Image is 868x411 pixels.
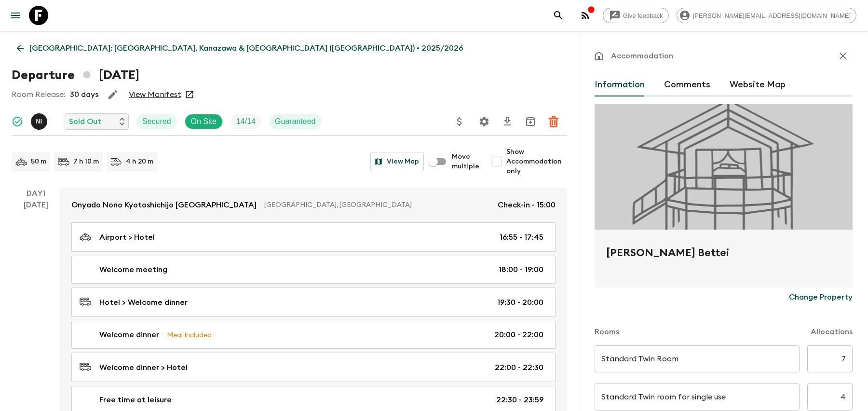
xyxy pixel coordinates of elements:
[789,288,853,307] button: Change Property
[677,8,856,23] div: [PERSON_NAME][EMAIL_ADDRESS][DOMAIN_NAME]
[185,114,223,129] div: On Site
[31,113,49,130] button: NI
[595,326,619,338] p: Rooms
[99,362,188,373] p: Welcome dinner > Hotel
[99,264,167,275] p: Welcome meeting
[664,73,710,96] button: Comments
[126,157,153,166] p: 4 h 20 m
[69,116,101,127] p: Sold Out
[71,199,257,211] p: Onyado Nono Kyotoshichijo [GEOGRAPHIC_DATA]
[191,116,217,127] p: On Site
[603,8,669,23] a: Give feedback
[136,114,177,129] div: Secured
[496,394,543,406] p: 22:30 - 23:59
[544,112,563,131] button: Delete
[71,288,556,317] a: Hotel > Welcome dinner19:30 - 20:00
[452,152,479,171] span: Move multiple
[12,89,65,100] p: Room Release:
[71,353,556,382] a: Welcome dinner > Hotel22:00 - 22:30
[495,362,543,373] p: 22:00 - 22:30
[494,329,543,341] p: 20:00 - 22:00
[618,12,668,19] span: Give feedback
[167,329,212,340] p: Meal Included
[595,384,800,411] input: eg. Double superior treehouse
[71,222,556,252] a: Airport > Hotel16:55 - 17:45
[611,50,673,62] p: Accommodation
[99,232,155,243] p: Airport > Hotel
[498,199,556,211] p: Check-in - 15:00
[789,291,853,303] p: Change Property
[99,297,188,308] p: Hotel > Welcome dinner
[12,39,468,58] a: [GEOGRAPHIC_DATA]: [GEOGRAPHIC_DATA], Kanazawa & [GEOGRAPHIC_DATA] ([GEOGRAPHIC_DATA]) • 2025/2026
[275,116,316,127] p: Guaranteed
[12,116,23,127] svg: Synced Successfully
[60,188,567,222] a: Onyado Nono Kyotoshichijo [GEOGRAPHIC_DATA][GEOGRAPHIC_DATA], [GEOGRAPHIC_DATA]Check-in - 15:00
[450,112,469,131] button: Update Price, Early Bird Discount and Costs
[71,256,556,284] a: Welcome meeting18:00 - 19:00
[730,73,786,96] button: Website Map
[29,42,463,54] p: [GEOGRAPHIC_DATA]: [GEOGRAPHIC_DATA], Kanazawa & [GEOGRAPHIC_DATA] ([GEOGRAPHIC_DATA]) • 2025/2026
[499,264,543,275] p: 18:00 - 19:00
[231,114,261,129] div: Trip Fill
[129,90,181,99] a: View Manifest
[595,345,800,372] input: eg. Tent on a jeep
[12,188,60,199] p: Day 1
[36,118,42,125] p: N I
[606,245,841,276] h2: [PERSON_NAME] Bettei
[31,157,46,166] p: 50 m
[370,152,424,171] button: View Map
[264,200,490,210] p: [GEOGRAPHIC_DATA], [GEOGRAPHIC_DATA]
[31,116,49,124] span: Naoya Ishida
[595,104,853,230] div: Photo of Onyado Nono Asakusa Bettei
[6,6,25,25] button: menu
[521,112,540,131] button: Archive (Completed, Cancelled or Unsynced Departures only)
[595,73,645,96] button: Information
[70,89,98,100] p: 30 days
[12,66,139,85] h1: Departure [DATE]
[811,326,853,338] p: Allocations
[506,147,567,176] span: Show Accommodation only
[498,112,517,131] button: Download CSV
[500,232,543,243] p: 16:55 - 17:45
[99,394,172,406] p: Free time at leisure
[475,112,494,131] button: Settings
[236,116,256,127] p: 14 / 14
[549,6,568,25] button: search adventures
[688,12,856,19] span: [PERSON_NAME][EMAIL_ADDRESS][DOMAIN_NAME]
[142,116,171,127] p: Secured
[73,157,99,166] p: 7 h 10 m
[71,321,556,349] a: Welcome dinnerMeal Included20:00 - 22:00
[497,297,543,308] p: 19:30 - 20:00
[99,329,159,341] p: Welcome dinner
